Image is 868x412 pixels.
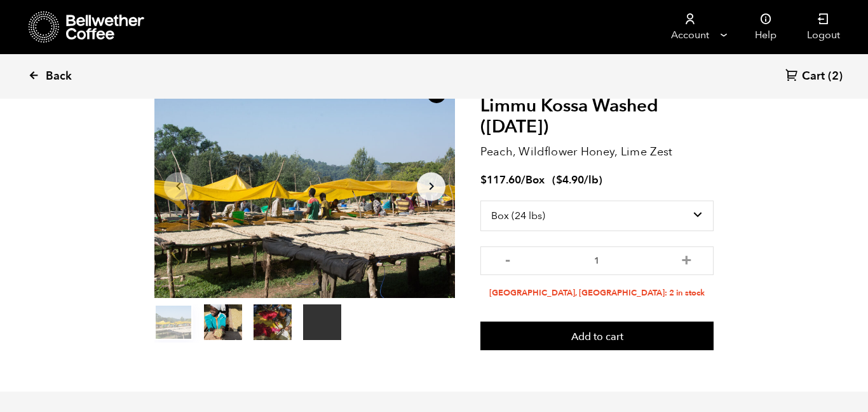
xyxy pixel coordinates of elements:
[303,304,341,340] video: Your browser does not support the video tag.
[480,322,714,351] button: Add to cart
[552,173,602,187] span: ( )
[480,96,714,138] h2: Limmu Kossa Washed ([DATE])
[499,253,515,266] button: -
[802,69,825,84] span: Cart
[480,143,714,160] p: Peach, Wildflower Honey, Lime Zest
[521,173,526,187] span: /
[480,287,714,299] li: [GEOGRAPHIC_DATA], [GEOGRAPHIC_DATA]: 2 in stock
[480,173,521,187] bdi: 117.60
[480,173,487,187] span: $
[46,69,72,84] span: Back
[679,253,695,266] button: +
[526,173,545,187] span: Box
[556,173,584,187] bdi: 4.90
[828,69,843,84] span: (2)
[785,68,843,85] a: Cart (2)
[584,173,599,187] span: /lb
[556,173,562,187] span: $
